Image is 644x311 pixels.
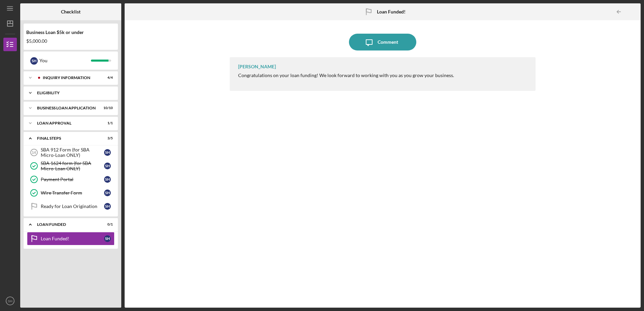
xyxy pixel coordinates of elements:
div: 10 / 10 [101,106,113,110]
div: Congratulations on your loan funding! We look forward to working with you as you grow your business. [238,73,454,78]
a: 14SBA 912 Form (for SBA Micro-Loan ONLY)SH [27,146,115,159]
div: SBA 912 Form (for SBA Micro-Loan ONLY) [41,147,104,158]
div: BUSINESS LOAN APPLICATION [37,106,96,110]
div: Loan Funded! [41,236,104,241]
div: 4 / 4 [101,76,113,80]
div: Eligibility [37,91,109,95]
a: Ready for Loan OriginationSH [27,200,115,213]
div: Final Steps [37,136,96,140]
div: S H [104,176,111,183]
div: S H [104,235,111,242]
div: Business Loan $5k or under [26,30,115,35]
tspan: 14 [32,150,36,154]
div: S H [30,57,38,65]
a: Wire Transfer FormSH [27,186,115,200]
div: SBA 1624 form (for SBA Micro-Loan ONLY) [41,161,104,171]
div: S H [104,149,111,156]
div: [PERSON_NAME] [238,64,276,69]
div: Comment [378,34,398,50]
div: $5,000.00 [26,38,115,44]
button: Comment [349,34,416,50]
div: Loan Approval [37,121,96,125]
a: Payment PortalSH [27,173,115,186]
div: You [39,55,91,66]
div: S H [104,189,111,196]
a: SBA 1624 form (for SBA Micro-Loan ONLY)SH [27,159,115,173]
div: Payment Portal [41,177,104,182]
div: S H [104,203,111,210]
div: INQUIRY INFORMATION [43,76,96,80]
text: SH [8,299,12,303]
div: 3 / 5 [101,136,113,140]
div: S H [104,163,111,169]
div: 0 / 1 [101,222,113,227]
div: LOAN FUNDED [37,222,96,227]
button: SH [3,294,17,308]
div: Ready for Loan Origination [41,204,104,209]
b: Loan Funded! [377,9,406,14]
a: Loan Funded!SH [27,232,115,245]
div: 1 / 1 [101,121,113,125]
div: Wire Transfer Form [41,190,104,196]
b: Checklist [61,9,80,14]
